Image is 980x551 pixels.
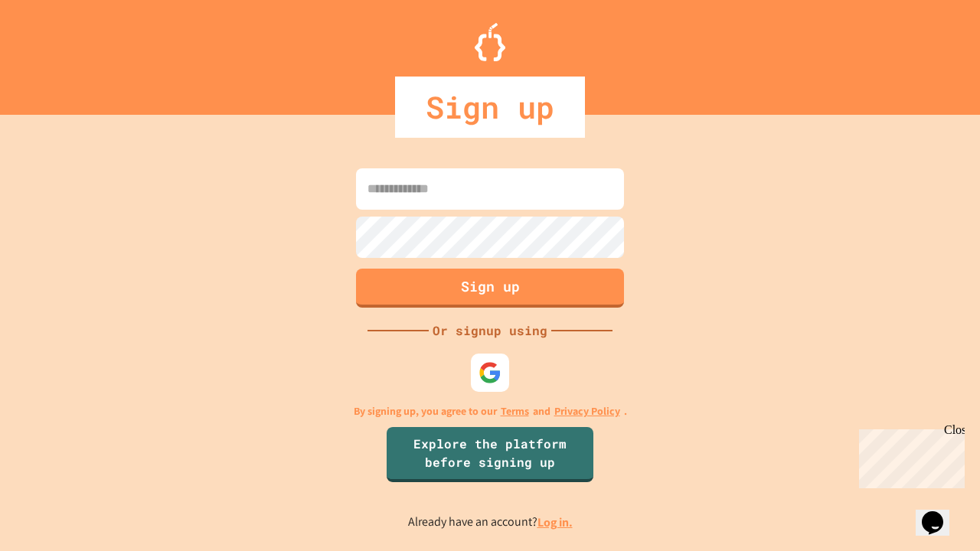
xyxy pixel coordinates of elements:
[354,403,627,419] p: By signing up, you agree to our and .
[554,403,620,419] a: Privacy Policy
[479,361,501,384] img: google-icon.svg
[916,490,965,536] iframe: chat widget
[387,427,593,482] a: Explore the platform before signing up
[501,403,529,419] a: Terms
[537,514,573,530] a: Log in.
[6,6,106,97] div: Chat with us now!Close
[853,423,965,488] iframe: chat widget
[408,513,573,532] p: Already have an account?
[429,321,551,340] div: Or signup using
[475,23,505,61] img: Logo.svg
[395,77,585,138] div: Sign up
[356,269,624,308] button: Sign up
